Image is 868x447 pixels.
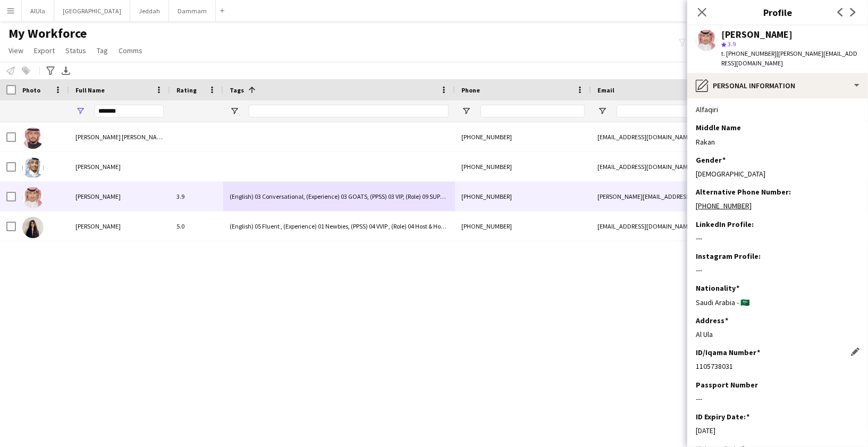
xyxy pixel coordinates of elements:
span: My Workforce [9,26,87,41]
a: View [4,44,28,57]
span: t. [PHONE_NUMBER] [721,49,777,57]
h3: Middle Name [696,123,741,132]
div: [EMAIL_ADDRESS][DOMAIN_NAME] [591,122,804,151]
app-action-btn: Export XLSX [60,64,72,77]
span: [PERSON_NAME] [PERSON_NAME] [75,133,167,141]
h3: Gender [696,155,726,165]
div: --- [696,265,859,275]
h3: ID/Iqama Number [696,348,760,357]
div: Rakan [696,137,859,147]
button: Jeddah [130,1,169,21]
div: [PHONE_NUMBER] [455,152,591,181]
div: [PERSON_NAME][EMAIL_ADDRESS][DOMAIN_NAME] [591,182,804,211]
input: Full Name Filter Input [95,105,164,117]
a: Export [30,44,59,57]
span: [PERSON_NAME] [75,163,121,171]
div: --- [696,233,859,243]
h3: Address [696,316,728,325]
div: (English) 05 Fluent , (Experience) 01 Newbies, (PPSS) 04 VVIP , (Role) 04 Host & Hostesses, profiles [223,212,455,241]
span: 3.9 [728,40,736,48]
img: Haitham Alfaqiri [22,187,44,208]
div: Alfaqiri [696,105,859,114]
div: Al Ula [696,330,859,339]
div: [EMAIL_ADDRESS][DOMAIN_NAME] [591,152,804,181]
h3: Instagram Profile: [696,251,761,261]
div: [PERSON_NAME] [721,30,793,39]
input: Phone Filter Input [481,105,585,117]
div: (English) 03 Conversational, (Experience) 03 GOATS, (PPSS) 03 VIP, (Role) 09 SUPERVISOR “B” [223,182,455,211]
img: Haitham Mahruqi [22,157,44,179]
a: [PHONE_NUMBER] [696,201,752,210]
div: [PHONE_NUMBER] [455,212,591,241]
button: Dammam [169,1,216,21]
div: 3.9 [170,182,223,211]
span: Rating [176,86,197,94]
button: Open Filter Menu [230,106,239,116]
span: | [PERSON_NAME][EMAIL_ADDRESS][DOMAIN_NAME] [721,49,857,67]
a: Comms [114,44,147,57]
span: Email [597,86,614,94]
img: Dalaa Haitham [22,217,44,238]
span: Export [34,46,55,55]
div: [DEMOGRAPHIC_DATA] [696,169,859,179]
span: Tags [230,86,244,94]
a: Status [61,44,90,57]
input: Email Filter Input [617,105,797,117]
span: Photo [22,86,40,94]
h3: Profile [687,5,868,19]
span: [PERSON_NAME] [75,192,121,200]
h3: LinkedIn Profile: [696,220,754,229]
button: AlUla [22,1,54,21]
div: --- [696,394,859,403]
span: Status [65,46,86,55]
span: [PERSON_NAME] [75,222,121,230]
img: Haitham Haitham Almuhanna [22,128,44,149]
div: Personal Information [687,73,868,98]
input: Tags Filter Input [249,105,449,117]
button: Open Filter Menu [597,106,607,116]
app-action-btn: Advanced filters [44,64,57,77]
h3: ID Expiry Date: [696,412,749,421]
h3: Alternative Phone Number: [696,187,791,197]
div: [PHONE_NUMBER] [455,182,591,211]
span: Tag [97,46,108,55]
div: [DATE] [696,426,859,435]
button: [GEOGRAPHIC_DATA] [54,1,130,21]
span: Phone [461,86,480,94]
a: Tag [92,44,112,57]
div: 1105738031 [696,361,859,371]
div: [PHONE_NUMBER] [455,122,591,151]
h3: Passport Number [696,380,758,390]
h3: Nationality [696,283,739,293]
button: Open Filter Menu [75,106,85,116]
button: Open Filter Menu [461,106,471,116]
span: View [9,46,23,55]
span: Comms [119,46,142,55]
div: 5.0 [170,212,223,241]
span: Full Name [75,86,105,94]
div: [EMAIL_ADDRESS][DOMAIN_NAME] [591,212,804,241]
div: Saudi Arabia - 🇸🇦 [696,298,859,307]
